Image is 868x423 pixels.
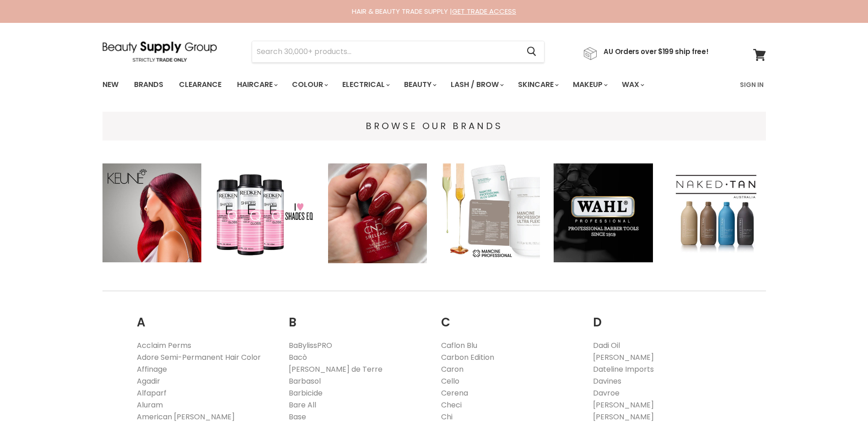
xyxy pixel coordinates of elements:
a: Aluram [137,400,163,410]
a: Barbicide [289,388,323,398]
a: BaBylissPRO [289,340,332,351]
a: [PERSON_NAME] [593,412,654,422]
a: Bacò [289,352,307,363]
h2: A [137,301,275,332]
a: Lash / Brow [444,75,509,94]
a: Skincare [511,75,564,94]
a: Caflon Blu [441,340,477,351]
a: Wax [615,75,650,94]
a: Electrical [335,75,395,94]
a: [PERSON_NAME] [593,400,654,410]
form: Product [252,41,545,63]
a: Dadi Oil [593,340,620,351]
a: Davroe [593,388,620,398]
a: Agadir [137,376,160,386]
a: Haircare [230,75,283,94]
a: Base [289,412,306,422]
button: Search [520,41,544,62]
a: Carbon Edition [441,352,494,363]
a: Affinage [137,364,167,374]
a: Cello [441,376,459,386]
a: [PERSON_NAME] de Terre [289,364,383,374]
div: HAIR & BEAUTY TRADE SUPPLY | [91,7,777,16]
iframe: Gorgias live chat messenger [822,380,859,414]
a: Makeup [566,75,613,94]
a: Clearance [172,75,228,94]
a: Acclaim Perms [137,340,191,351]
a: Dateline Imports [593,364,654,374]
a: Checi [441,400,462,410]
a: Beauty [397,75,442,94]
a: Bare All [289,400,316,410]
a: Davines [593,376,621,386]
a: GET TRADE ACCESS [452,6,516,16]
input: Search [252,41,520,62]
nav: Main [91,71,777,98]
a: American [PERSON_NAME] [137,412,235,422]
a: Sign In [734,75,769,94]
a: Brands [127,75,170,94]
a: New [96,75,125,94]
h2: B [289,301,427,332]
a: Cerena [441,388,468,398]
a: Colour [285,75,334,94]
h4: BROWSE OUR BRANDS [102,121,766,131]
a: Caron [441,364,464,374]
a: Alfaparf [137,388,167,398]
ul: Main menu [96,71,693,98]
a: [PERSON_NAME] [593,352,654,363]
a: Adore Semi-Permanent Hair Color [137,352,261,363]
a: Chi [441,412,453,422]
h2: D [593,301,732,332]
a: Barbasol [289,376,321,386]
h2: C [441,301,580,332]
